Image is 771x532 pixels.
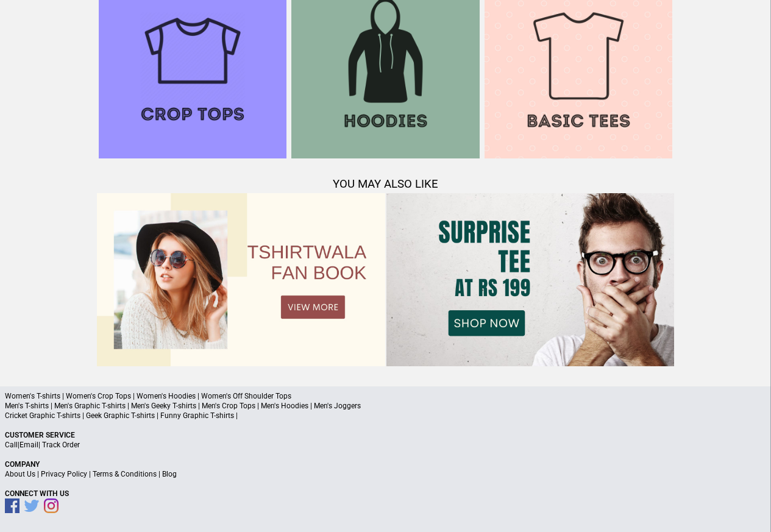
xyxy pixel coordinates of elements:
[5,469,766,479] p: | | |
[5,470,35,478] a: About Us
[5,391,766,401] p: Women's T-shirts | Women's Crop Tops | Women's Hoodies | Women's Off Shoulder Tops
[333,177,438,191] span: YOU MAY ALSO LIKE
[5,459,766,469] p: Company
[20,441,38,449] a: Email
[5,441,18,449] a: Call
[5,430,766,440] p: Customer Service
[41,470,87,478] a: Privacy Policy
[5,489,766,498] p: Connect With Us
[5,411,766,420] p: Cricket Graphic T-shirts | Geek Graphic T-shirts | Funny Graphic T-shirts |
[42,441,80,449] a: Track Order
[5,401,766,411] p: Men's T-shirts | Men's Graphic T-shirts | Men's Geeky T-shirts | Men's Crop Tops | Men's Hoodies ...
[93,470,157,478] a: Terms & Conditions
[162,470,177,478] a: Blog
[5,440,766,450] p: | |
